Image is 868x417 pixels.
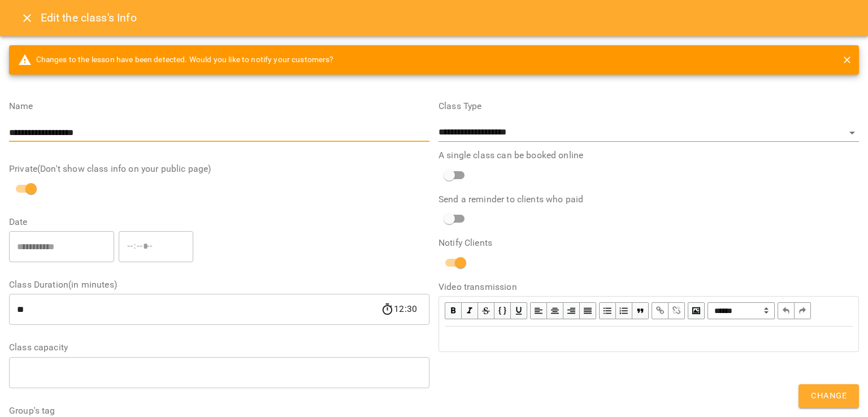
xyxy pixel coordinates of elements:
[439,195,859,204] label: Send a reminder to clients who paid
[708,302,775,319] span: Normal
[563,302,580,319] button: Align Right
[462,302,478,319] button: Italic
[440,327,858,351] div: Edit text
[494,302,511,319] button: Monospace
[811,389,847,403] span: Change
[652,302,669,319] button: Link
[599,302,616,319] button: UL
[9,406,429,415] label: Group's tag
[778,302,795,319] button: Undo
[688,302,705,319] button: Image
[445,302,462,319] button: Bold
[795,302,811,319] button: Redo
[439,238,859,247] label: Notify Clients
[840,53,854,67] button: close
[439,102,859,111] label: Class Type
[530,302,547,319] button: Align Left
[14,5,41,32] button: Close
[41,9,137,27] h6: Edit the class's Info
[708,302,775,319] select: Block type
[478,302,494,319] button: Strikethrough
[632,302,649,319] button: Blockquote
[9,280,429,289] label: Class Duration(in minutes)
[439,151,859,160] label: A single class can be booked online
[511,302,527,319] button: Underline
[9,102,429,111] label: Name
[9,218,429,227] label: Date
[669,302,685,319] button: Remove Link
[439,283,859,292] label: Video transmission
[9,164,429,173] label: Private(Don't show class info on your public page)
[616,302,632,319] button: OL
[9,343,429,352] label: Class capacity
[18,53,334,67] span: Changes to the lesson have been detected. Would you like to notify your customers?
[798,384,859,408] button: Change
[580,302,596,319] button: Align Justify
[547,302,563,319] button: Align Center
